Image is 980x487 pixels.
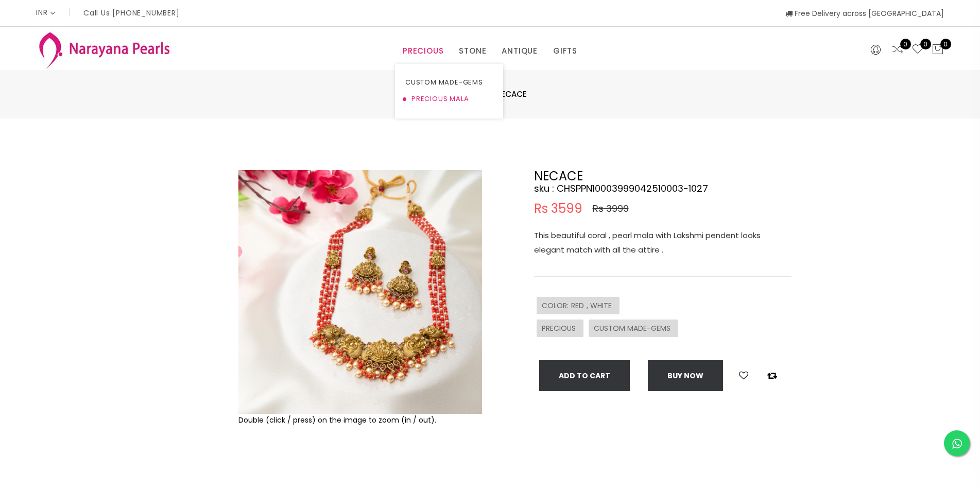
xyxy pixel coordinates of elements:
a: CUSTOM MADE-GEMS [405,74,493,91]
span: 0 [900,39,911,49]
a: ANTIQUE [502,43,538,59]
span: Free Delivery across [GEOGRAPHIC_DATA] [785,8,944,19]
span: 0 [940,39,951,49]
span: PRECIOUS [542,323,578,333]
p: Call Us [PHONE_NUMBER] [83,9,180,16]
span: RED [571,300,587,311]
a: 0 [891,43,904,57]
a: STONE [459,43,486,59]
a: 0 [912,43,924,57]
a: PRECIOUS [403,43,443,59]
button: Add to wishlist [736,369,751,382]
span: CUSTOM MADE-GEMS [594,323,673,333]
a: GIFTS [553,43,577,59]
button: Add To Cart [539,360,630,391]
p: This beautiful coral , pearl mala with Lakshmi pendent looks elegant match with all the attire . [534,228,792,257]
h2: NECACE [534,170,792,182]
a: PRECIOUS MALA [405,91,493,107]
span: , WHITE [587,300,614,311]
span: Rs 3599 [534,203,582,215]
button: Add to compare [764,369,780,382]
button: Buy now [648,360,723,391]
span: NECACE [495,88,527,100]
span: COLOR : [542,300,571,311]
h4: sku : CHSPPN10003999042510003-1027 [534,182,792,195]
button: 0 [932,43,944,57]
span: Rs 3999 [593,203,629,215]
div: Double (click / press) on the image to zoom (in / out). [238,414,482,426]
span: 0 [920,39,931,49]
img: Example [238,170,482,414]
